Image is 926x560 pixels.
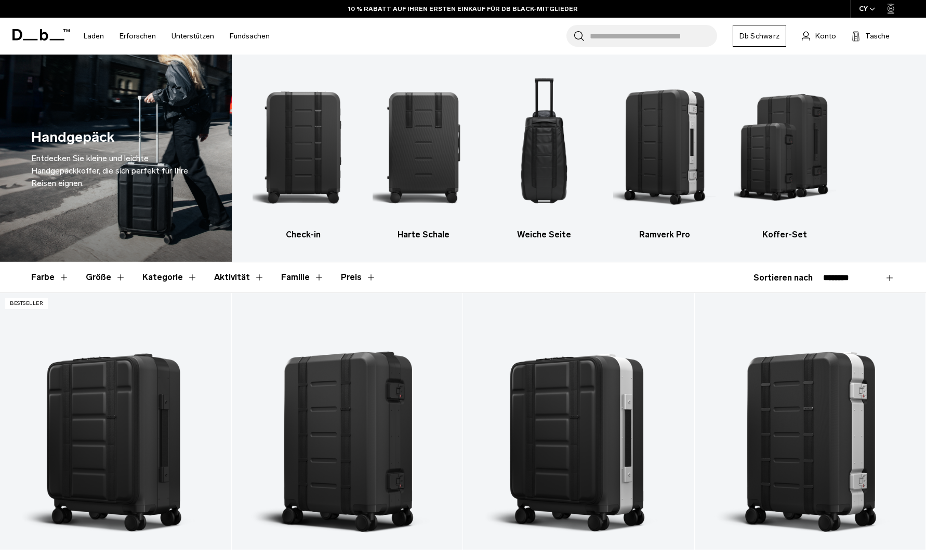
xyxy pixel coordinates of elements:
[493,229,596,241] h3: Weiche Seite
[493,70,596,241] li: 3 / 5
[142,273,183,282] font: Kategorie
[281,273,310,282] font: Familie
[734,229,836,241] h3: Koffer-Set
[31,262,69,292] button: Filter umschalten
[31,127,114,148] h1: Handgepäck
[463,293,694,550] a: Ramverk Pro Handgepäck mit Frontzugriff
[120,18,156,55] a: Erforschen
[341,273,362,282] font: Preis
[734,70,836,241] li: 5 / 5
[373,70,475,241] li: 2 / 5
[373,70,475,223] img: Db
[84,18,104,55] a: Laden
[493,70,596,223] img: Db
[613,229,716,241] h3: Ramverk Pro
[859,5,868,13] font: CY
[613,70,716,241] a: Db Ramverk Pro
[613,70,716,223] img: Db
[76,18,277,55] nav: Hauptnavigation
[734,70,836,241] a: Db Koffer-Set
[86,262,126,292] button: Filter umschalten
[214,273,250,282] font: Aktivität
[733,25,787,47] a: Db Schwarz
[86,273,111,282] font: Größe
[802,30,836,42] a: Konto
[253,70,355,223] img: Db
[31,153,188,188] span: Entdecken Sie kleine und leichte Handgepäckkoffer, die sich perfekt für Ihre Reisen eignen.
[5,298,48,309] p: Bestseller
[613,70,716,241] li: 4 / 5
[31,273,55,282] font: Farbe
[171,18,214,55] a: Unterstützen
[852,30,890,42] button: Tasche
[373,229,475,241] h3: Harte Schale
[281,262,324,292] button: Filter umschalten
[214,262,264,292] button: Filter umschalten
[232,293,463,550] a: Ramverk Pro Handgepäck
[253,70,355,241] li: 1 / 5
[734,70,836,223] img: Db
[341,262,376,292] button: Toggle Preis
[695,293,926,550] a: Ramverk Pro Handgepäck
[493,70,596,241] a: Db Weiche Seite
[373,70,475,241] a: Db Harte Schale
[815,31,836,42] span: Konto
[253,229,355,241] h3: Check-in
[348,4,578,14] a: 10 % RABATT AUF IHREN ERSTEN EINKAUF FÜR DB BLACK-MITGLIEDER
[865,31,890,42] span: Tasche
[253,70,355,241] a: Db Check-in
[230,18,270,55] a: Fundsachen
[142,262,197,292] button: Filter umschalten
